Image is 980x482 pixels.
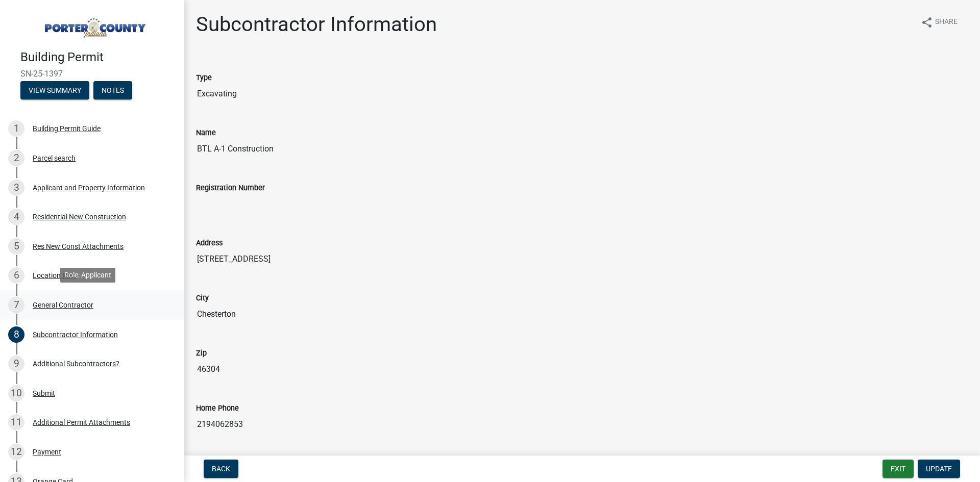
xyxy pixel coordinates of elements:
div: Role: Applicant [60,268,115,283]
div: 11 [8,414,24,430]
div: 2 [8,150,24,166]
div: Subcontractor Information [33,331,118,338]
label: City [196,295,209,302]
div: Res New Const Attachments [33,243,124,250]
div: 7 [8,297,24,313]
span: Share [935,16,958,29]
div: Parcel search [33,155,76,162]
label: Type [196,74,212,82]
label: Name [196,130,216,137]
div: Submit [33,390,55,397]
div: Additional Subcontractors? [33,360,119,367]
div: Additional Permit Attachments [33,419,130,426]
label: Address [196,240,223,247]
button: Back [204,460,238,478]
div: 10 [8,385,24,401]
span: Back [212,465,230,473]
button: View Summary [20,81,89,99]
div: 8 [8,326,24,343]
div: Location Map [33,272,77,279]
label: Home Phone [196,405,239,412]
div: 3 [8,180,24,196]
div: 12 [8,444,24,460]
h4: Building Permit [20,50,176,65]
label: Zip [196,350,207,357]
label: Registration Number [196,185,265,192]
span: Update [926,465,952,473]
button: Notes [93,81,132,99]
div: 4 [8,209,24,225]
div: Building Permit Guide [33,125,101,132]
div: Residential New Construction [33,213,126,220]
h1: Subcontractor Information [196,12,437,37]
span: SN-25-1397 [20,69,163,79]
div: 5 [8,238,24,255]
div: 6 [8,267,24,284]
button: Update [918,460,960,478]
wm-modal-confirm: Notes [93,87,132,95]
div: Applicant and Property Information [33,184,145,191]
div: 9 [8,356,24,372]
button: Exit [883,460,914,478]
img: Porter County, Indiana [20,11,167,39]
wm-modal-confirm: Summary [20,87,89,95]
button: shareShare [913,12,966,32]
div: Payment [33,448,61,455]
div: 1 [8,120,24,137]
div: General Contractor [33,301,93,309]
i: share [921,16,933,29]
